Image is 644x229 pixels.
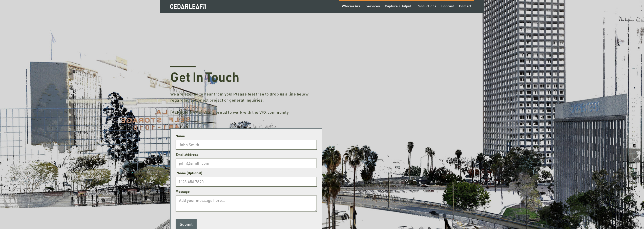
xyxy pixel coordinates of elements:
[366,4,380,9] div: Services
[176,134,317,139] label: Name
[170,91,322,116] p: We are excited to hear from you! Please feel free to drop us a line below regarding your next pro...
[176,140,317,150] input: John Smith
[176,152,317,157] label: Email Address
[385,4,411,9] div: Capture + Output
[176,159,317,168] input: john@smith.com
[342,4,361,9] div: Who We Are
[441,4,454,9] div: Podcast
[170,72,322,84] h1: Get In Touch
[176,171,317,176] label: Phone (Optional)
[176,189,317,194] label: Message
[176,177,317,187] input: 1.123.456.7890
[459,4,471,9] div: Contact
[417,4,436,9] div: Productions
